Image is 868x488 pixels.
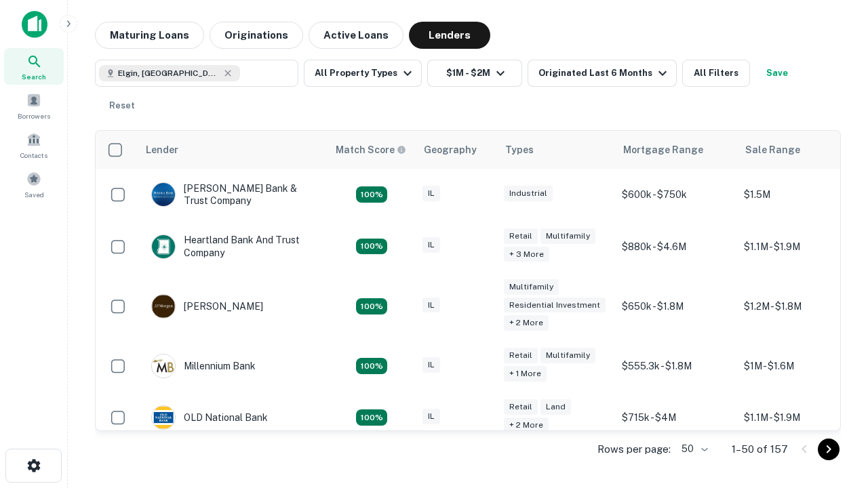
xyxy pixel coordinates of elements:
button: Go to next page [818,439,840,460]
iframe: Chat Widget [800,336,868,401]
button: Originated Last 6 Months [528,60,677,87]
div: Geography [424,142,477,158]
div: Matching Properties: 22, hasApolloMatch: undefined [356,409,387,426]
th: Sale Range [737,131,859,169]
span: Borrowers [18,110,50,121]
p: Rows per page: [597,441,671,457]
div: [PERSON_NAME] [151,294,263,319]
div: Capitalize uses an advanced AI algorithm to match your search with the best lender. The match sco... [336,142,406,157]
div: + 3 more [504,247,549,262]
button: $1M - $2M [427,60,522,87]
span: Saved [24,189,44,200]
button: Reset [100,92,144,119]
div: Sale Range [745,142,800,158]
td: $715k - $4M [615,392,737,443]
th: Capitalize uses an advanced AI algorithm to match your search with the best lender. The match sco... [328,131,416,169]
span: Contacts [20,150,47,161]
div: IL [422,298,440,313]
div: Matching Properties: 16, hasApolloMatch: undefined [356,358,387,374]
td: $1.1M - $1.9M [737,392,859,443]
th: Lender [138,131,328,169]
td: $880k - $4.6M [615,220,737,272]
button: Originations [210,22,303,49]
img: picture [152,183,175,206]
div: 50 [676,439,710,459]
div: Types [505,142,534,158]
button: Maturing Loans [95,22,204,49]
div: + 2 more [504,315,549,331]
span: Elgin, [GEOGRAPHIC_DATA], [GEOGRAPHIC_DATA] [118,67,220,79]
div: Heartland Bank And Trust Company [151,234,314,258]
div: Residential Investment [504,298,606,313]
div: + 1 more [504,366,547,382]
img: picture [152,235,175,258]
button: All Property Types [304,60,422,87]
div: Matching Properties: 23, hasApolloMatch: undefined [356,298,387,314]
div: Multifamily [540,228,595,244]
div: Land [540,399,571,415]
button: Lenders [409,22,490,49]
td: $1.5M [737,169,859,220]
button: Active Loans [309,22,403,49]
div: Retail [504,348,538,363]
a: Saved [4,166,64,203]
img: picture [152,354,175,378]
th: Mortgage Range [615,131,737,169]
p: 1–50 of 157 [732,441,788,457]
div: Originated Last 6 Months [538,65,671,81]
div: Lender [146,142,178,158]
div: Multifamily [504,279,559,295]
span: Search [22,71,46,82]
th: Types [497,131,615,169]
div: Multifamily [540,348,595,363]
button: All Filters [682,60,750,87]
h6: Match Score [336,142,403,157]
button: Save your search to get updates of matches that match your search criteria. [755,60,799,87]
td: $1M - $1.6M [737,340,859,392]
div: IL [422,186,440,201]
div: + 2 more [504,418,549,433]
div: Retail [504,228,538,244]
div: Industrial [504,186,553,201]
td: $600k - $750k [615,169,737,220]
div: IL [422,409,440,424]
div: IL [422,237,440,253]
td: $1.1M - $1.9M [737,220,859,272]
td: $555.3k - $1.8M [615,340,737,392]
td: $650k - $1.8M [615,272,737,341]
img: picture [152,295,175,318]
div: Matching Properties: 28, hasApolloMatch: undefined [356,186,387,203]
div: Matching Properties: 20, hasApolloMatch: undefined [356,239,387,255]
a: Borrowers [4,87,64,124]
img: picture [152,406,175,429]
div: [PERSON_NAME] Bank & Trust Company [151,182,314,207]
div: Millennium Bank [151,354,256,378]
img: capitalize-icon.png [22,11,47,38]
a: Search [4,48,64,85]
div: Retail [504,399,538,415]
div: Mortgage Range [623,142,703,158]
th: Geography [416,131,497,169]
div: IL [422,357,440,373]
a: Contacts [4,127,64,163]
div: OLD National Bank [151,405,268,430]
td: $1.2M - $1.8M [737,272,859,341]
